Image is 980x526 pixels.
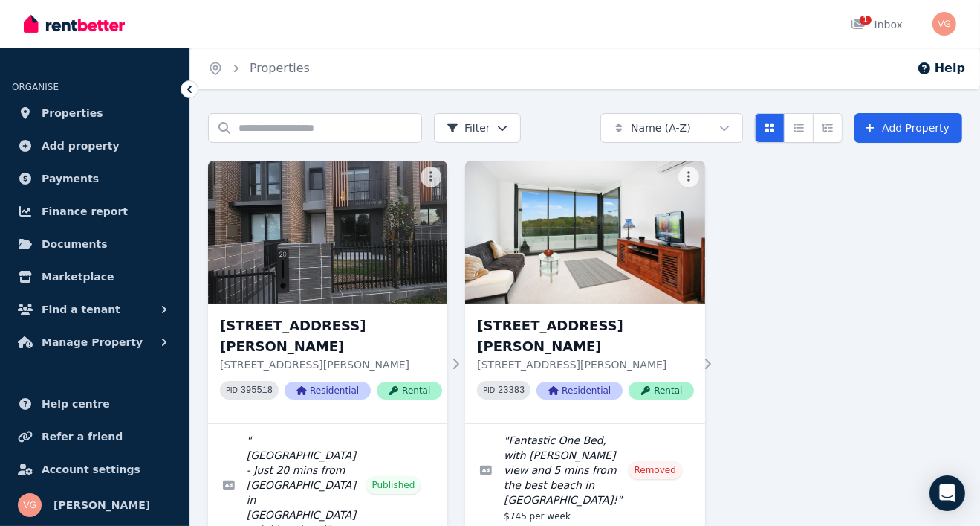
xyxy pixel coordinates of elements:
[226,386,238,394] small: PID
[42,301,120,318] span: Find a tenant
[465,161,704,423] a: 208/28 Harvey St, Little Bay[STREET_ADDRESS][PERSON_NAME][STREET_ADDRESS][PERSON_NAME]PID 23383Re...
[24,13,125,35] img: RentBetter
[12,164,178,193] a: Payments
[12,455,178,484] a: Account settings
[860,16,872,25] span: 1
[12,327,178,357] button: Manage Property
[12,98,178,128] a: Properties
[536,382,623,400] span: Residential
[42,461,140,478] span: Account settings
[477,315,694,357] h3: [STREET_ADDRESS][PERSON_NAME]
[421,167,441,187] button: More options
[53,496,150,514] span: [PERSON_NAME]
[784,113,814,143] button: Compact list view
[241,385,273,396] code: 395518
[12,229,178,259] a: Documents
[208,161,447,423] a: 20 Willowdale Dr, Denham Court[STREET_ADDRESS][PERSON_NAME][STREET_ADDRESS][PERSON_NAME]PID 39551...
[434,113,521,143] button: Filter
[42,235,108,253] span: Documents
[12,196,178,226] a: Finance report
[854,113,962,143] a: Add Property
[42,428,123,446] span: Refer a friend
[42,202,128,220] span: Finance report
[932,12,956,36] img: Vanessa Giannos
[917,60,965,77] button: Help
[208,161,447,304] img: 20 Willowdale Dr, Denham Court
[12,262,178,292] a: Marketplace
[483,386,495,394] small: PID
[851,17,903,32] div: Inbox
[12,82,59,92] span: ORGANISE
[447,121,490,135] span: Filter
[12,131,178,161] a: Add property
[12,422,178,452] a: Refer a friend
[18,493,42,517] img: Vanessa Giannos
[498,385,525,396] code: 23383
[42,395,110,413] span: Help centre
[12,295,178,324] button: Find a tenant
[600,113,743,143] button: Name (A-Z)
[190,48,328,89] nav: Breadcrumb
[250,61,310,75] a: Properties
[12,389,178,419] a: Help centre
[42,170,99,187] span: Payments
[813,113,843,143] button: Expanded list view
[377,382,442,400] span: Rental
[42,137,120,155] span: Add property
[220,315,442,357] h3: [STREET_ADDRESS][PERSON_NAME]
[42,333,143,351] span: Manage Property
[285,382,371,400] span: Residential
[465,161,704,304] img: 208/28 Harvey St, Little Bay
[929,475,965,511] div: Open Intercom Messenger
[220,357,442,372] p: [STREET_ADDRESS][PERSON_NAME]
[42,268,114,286] span: Marketplace
[678,167,699,187] button: More options
[477,357,694,372] p: [STREET_ADDRESS][PERSON_NAME]
[755,113,785,143] button: Card view
[631,121,691,135] span: Name (A-Z)
[755,113,843,143] div: View options
[629,382,694,400] span: Rental
[42,104,103,122] span: Properties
